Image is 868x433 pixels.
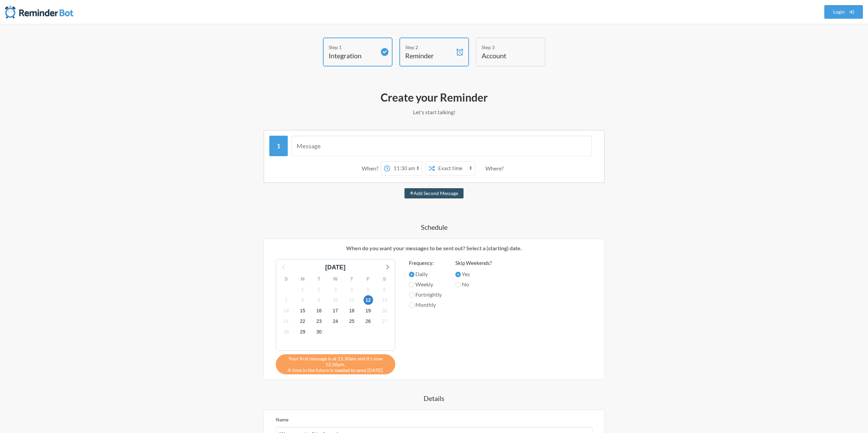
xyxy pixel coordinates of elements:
[364,306,373,316] span: Sunday, October 19, 2025
[344,274,360,284] div: T
[276,354,395,374] div: A time in the future is needed to send [DATE].
[298,285,308,294] span: Wednesday, October 1, 2025
[409,259,442,267] label: Frequency:
[269,244,599,252] p: When do you want your messages to be sent out? Select a (starting) date.
[824,5,863,19] a: Login
[329,51,376,60] h4: Integration
[405,51,453,60] h4: Reminder
[236,222,632,232] h4: Schedule
[347,306,357,316] span: Saturday, October 18, 2025
[409,301,442,309] label: Monthly
[380,295,389,305] span: Monday, October 13, 2025
[278,274,295,284] div: S
[291,136,592,156] input: Message
[329,44,376,51] div: Step 1
[236,108,632,116] p: Let's start talking!
[364,295,373,305] span: Sunday, October 12, 2025
[282,317,291,326] span: Tuesday, October 21, 2025
[311,274,327,284] div: T
[485,161,506,176] div: Where?
[364,285,373,294] span: Sunday, October 5, 2025
[282,306,291,316] span: Tuesday, October 14, 2025
[314,295,324,305] span: Thursday, October 9, 2025
[236,393,632,403] h4: Details
[347,285,357,294] span: Saturday, October 4, 2025
[405,44,453,51] div: Step 2
[282,327,291,337] span: Tuesday, October 28, 2025
[331,285,340,294] span: Friday, October 3, 2025
[314,317,324,326] span: Thursday, October 23, 2025
[298,295,308,305] span: Wednesday, October 8, 2025
[362,161,381,176] div: When?
[347,295,357,305] span: Saturday, October 11, 2025
[455,280,492,288] label: No
[404,188,464,198] button: Add Second Message
[331,295,340,305] span: Friday, October 10, 2025
[276,417,288,422] label: Name
[409,290,442,299] label: Fortnightly
[455,282,461,287] input: No
[409,302,414,308] input: Monthly
[331,317,340,326] span: Friday, October 24, 2025
[409,272,414,277] input: Daily
[281,356,390,367] span: Your first message is at 11:30am and it's now 12:26pm.
[298,306,308,316] span: Wednesday, October 15, 2025
[298,317,308,326] span: Wednesday, October 22, 2025
[295,274,311,284] div: M
[5,5,73,19] img: Reminder Bot
[347,317,357,326] span: Saturday, October 25, 2025
[409,270,442,278] label: Daily
[298,327,308,337] span: Wednesday, October 29, 2025
[236,90,632,105] h2: Create your Reminder
[331,306,340,316] span: Friday, October 17, 2025
[360,274,376,284] div: F
[364,317,373,326] span: Sunday, October 26, 2025
[455,259,492,267] label: Skip Weekends?
[482,44,529,51] div: Step 3
[323,263,348,272] div: [DATE]
[314,327,324,337] span: Thursday, October 30, 2025
[409,292,414,298] input: Fortnightly
[282,295,291,305] span: Tuesday, October 7, 2025
[314,285,324,294] span: Thursday, October 2, 2025
[314,306,324,316] span: Thursday, October 16, 2025
[409,280,442,288] label: Weekly
[376,274,393,284] div: S
[455,272,461,277] input: Yes
[380,306,389,316] span: Monday, October 20, 2025
[380,317,389,326] span: Monday, October 27, 2025
[455,270,492,278] label: Yes
[482,51,529,60] h4: Account
[409,282,414,287] input: Weekly
[380,285,389,294] span: Monday, October 6, 2025
[327,274,344,284] div: W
